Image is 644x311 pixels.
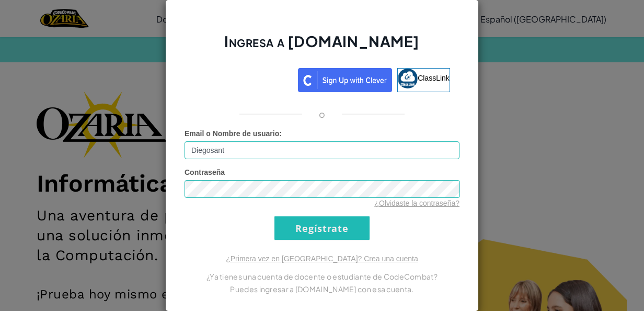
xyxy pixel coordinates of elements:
span: Contraseña [185,168,225,176]
p: o [319,108,325,120]
span: Email o Nombre de usuario [185,129,279,138]
h2: Ingresa a [DOMAIN_NAME] [185,31,459,62]
span: ClassLink [418,74,450,82]
p: Puedes ingresar a [DOMAIN_NAME] con esa cuenta. [185,283,459,295]
input: Regístrate [274,216,370,240]
img: classlink-logo-small.png [398,69,418,88]
img: clever_sso_button@2x.png [298,68,392,92]
a: ¿Primera vez en [GEOGRAPHIC_DATA]? Crea una cuenta [226,254,418,263]
label: : [185,128,282,139]
iframe: Botón de Acceder con Google [189,67,298,90]
a: ¿Olvidaste la contraseña? [374,199,459,207]
p: ¿Ya tienes una cuenta de docente o estudiante de CodeCombat? [185,270,459,283]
